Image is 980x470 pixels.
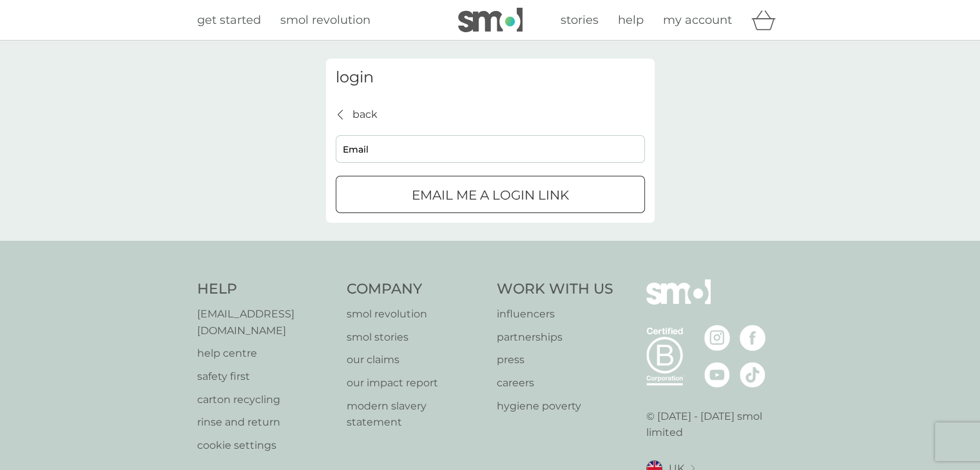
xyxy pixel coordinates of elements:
[197,279,334,299] h4: Help
[458,8,523,32] img: smol
[704,325,730,351] img: visit the smol Instagram page
[561,11,599,30] a: stories
[663,11,732,30] a: my account
[280,11,370,30] a: smol revolution
[280,13,370,27] span: smol revolution
[618,13,644,27] span: help
[336,68,645,87] h3: login
[646,279,711,323] img: smol
[197,345,334,362] a: help centre
[347,352,484,368] a: our claims
[561,13,599,27] span: stories
[347,329,484,346] a: smol stories
[751,7,783,33] div: basket
[197,414,334,431] a: rinse and return
[497,329,613,346] a: partnerships
[704,362,730,388] img: visit the smol Youtube page
[352,106,378,123] p: back
[347,306,484,323] a: smol revolution
[197,368,334,385] a: safety first
[663,13,732,27] span: my account
[740,362,765,388] img: visit the smol Tiktok page
[197,13,261,27] span: get started
[197,437,334,454] a: cookie settings
[497,352,613,368] a: press
[740,325,765,351] img: visit the smol Facebook page
[347,375,484,391] a: our impact report
[197,306,334,339] a: [EMAIL_ADDRESS][DOMAIN_NAME]
[197,391,334,408] a: carton recycling
[336,176,645,213] button: Email me a login link
[497,279,613,299] h4: Work With Us
[497,398,613,415] a: hygiene poverty
[347,398,484,431] a: modern slavery statement
[197,11,261,30] a: get started
[497,306,613,323] a: influencers
[646,408,783,441] p: © [DATE] - [DATE] smol limited
[347,279,484,299] h4: Company
[618,11,644,30] a: help
[497,375,613,391] a: careers
[412,185,569,205] p: Email me a login link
